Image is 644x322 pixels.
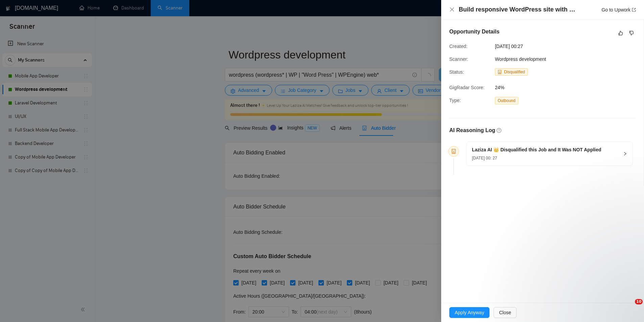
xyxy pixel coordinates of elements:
[499,309,511,316] span: Close
[498,70,502,74] span: robot
[449,69,464,75] span: Status:
[621,299,637,315] iframe: Intercom live chat
[449,7,455,13] button: Close
[495,56,546,62] span: Wordpress development
[495,43,596,50] span: [DATE] 00:27
[627,29,636,37] button: dislike
[449,28,499,36] h5: Opportunity Details
[449,85,484,90] span: GigRadar Score:
[623,152,627,156] span: right
[495,84,596,91] span: 24%
[449,7,455,12] span: close
[495,97,518,104] span: Outbound
[635,299,643,304] span: 10
[455,309,484,316] span: Apply Anyway
[449,126,495,134] h5: AI Reasoning Log
[618,30,623,36] span: like
[632,8,636,12] span: export
[617,29,625,37] button: like
[497,128,501,133] span: question-circle
[494,307,517,318] button: Close
[449,98,461,103] span: Type:
[601,7,636,13] a: Go to Upworkexport
[451,149,456,154] span: robot
[472,146,601,153] h5: Laziza AI 👑 Disqualified this Job and It Was NOT Applied
[449,44,468,49] span: Created:
[504,70,525,74] span: Disqualified
[449,307,490,318] button: Apply Anyway
[629,30,634,36] span: dislike
[449,56,468,62] span: Scanner:
[472,156,497,160] span: [DATE] 00: 27
[459,5,577,14] h4: Build responsive WordPress site with booking/payment functionality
